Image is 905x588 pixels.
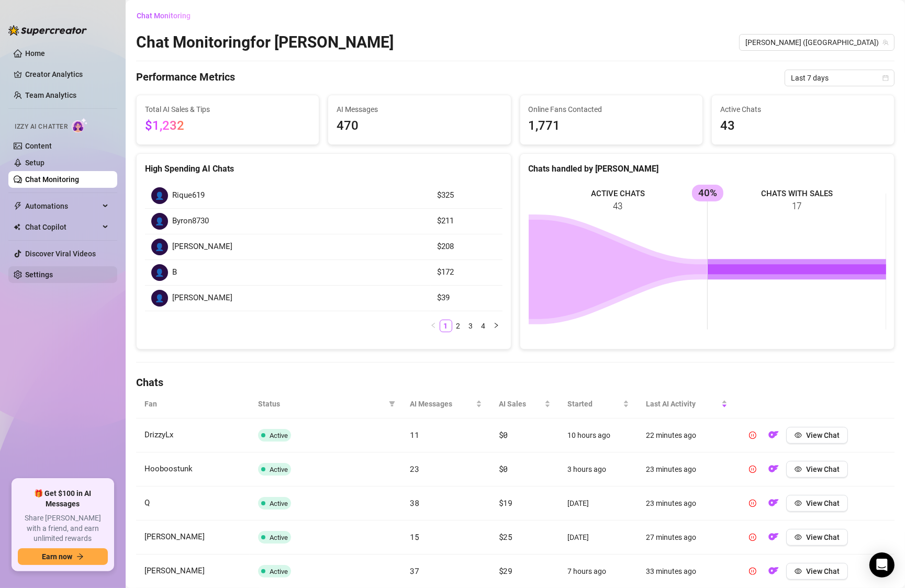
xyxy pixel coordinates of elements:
img: OF [768,566,779,576]
span: Hooboostunk [144,464,193,473]
div: High Spending AI Chats [145,162,502,175]
span: Last AI Activity [646,398,719,410]
img: OF [768,497,779,508]
span: $29 [499,566,512,576]
th: AI Messages [401,390,490,419]
button: OF [765,461,782,478]
span: View Chat [806,567,840,575]
a: Chat Monitoring [25,175,79,184]
div: Open Intercom Messenger [869,552,895,578]
span: Last 7 days [791,70,888,86]
li: 4 [477,320,490,332]
a: OF [765,501,782,510]
a: 3 [465,320,477,332]
li: 1 [440,320,452,332]
span: Started [567,398,621,410]
div: 👤 [151,239,168,255]
th: Fan [136,390,250,419]
button: OF [765,529,782,546]
span: arrow-right [76,553,84,560]
span: eye [795,500,802,507]
span: 43 [720,116,886,136]
article: $39 [437,292,496,304]
button: OF [765,495,782,512]
td: 22 minutes ago [638,419,736,453]
img: AI Chatter [72,118,88,133]
span: Active [270,500,288,507]
span: Chat Copilot [25,219,99,235]
span: calendar [882,75,889,81]
button: View Chat [786,495,848,512]
span: Rique619 [172,189,205,202]
span: eye [795,534,802,541]
span: DrizzyLx [144,430,173,439]
th: Started [559,390,638,419]
img: OF [768,463,779,474]
span: eye [795,568,802,575]
span: pause-circle [749,534,756,541]
span: pause-circle [749,500,756,507]
div: 👤 [151,187,168,204]
span: Byron8730 [172,215,209,228]
span: AI Sales [499,398,543,410]
th: AI Sales [490,390,560,419]
span: 1,771 [529,116,694,136]
span: eye [795,466,802,473]
a: OF [765,467,782,476]
li: Previous Page [427,320,440,332]
article: $211 [437,215,496,228]
td: [DATE] [559,487,638,521]
span: Status [258,398,385,410]
span: Active [270,534,288,541]
span: $25 [499,532,512,542]
span: Active Chats [720,104,886,115]
a: Setup [25,159,44,167]
td: 27 minutes ago [638,521,736,555]
span: B [172,266,177,279]
div: Chats handled by [PERSON_NAME] [529,162,886,175]
span: View Chat [806,533,840,541]
a: OF [765,433,782,442]
button: View Chat [786,461,848,478]
button: OF [765,563,782,580]
span: filter [389,401,395,407]
span: Izzy AI Chatter [15,122,68,132]
article: $208 [437,241,496,253]
span: Q [144,498,150,507]
span: Online Fans Contacted [529,104,694,115]
button: View Chat [786,563,848,580]
span: Automations [25,198,99,214]
span: [PERSON_NAME] [172,292,232,304]
a: 1 [440,320,452,332]
span: $0 [499,429,508,440]
span: $19 [499,497,512,508]
td: 23 minutes ago [638,453,736,487]
a: Content [25,142,52,150]
a: Team Analytics [25,91,76,99]
span: 15 [410,532,419,542]
img: OF [768,429,779,440]
td: 3 hours ago [559,453,638,487]
span: 470 [337,116,502,136]
span: eye [795,432,802,439]
button: Chat Monitoring [136,7,199,24]
article: $325 [437,189,496,202]
span: Active [270,568,288,575]
span: 23 [410,463,419,474]
a: Creator Analytics [25,66,109,83]
span: 38 [410,497,419,508]
span: pause-circle [749,466,756,473]
a: OF [765,535,782,544]
button: View Chat [786,427,848,444]
td: 23 minutes ago [638,487,736,521]
span: pause-circle [749,568,756,575]
td: 10 hours ago [559,419,638,453]
div: 👤 [151,264,168,281]
span: filter [387,396,397,412]
a: 4 [478,320,489,332]
span: Linda (lindavo) [745,35,888,50]
img: OF [768,532,779,542]
h4: Chats [136,375,895,390]
button: Earn nowarrow-right [18,548,108,565]
span: right [493,322,499,329]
